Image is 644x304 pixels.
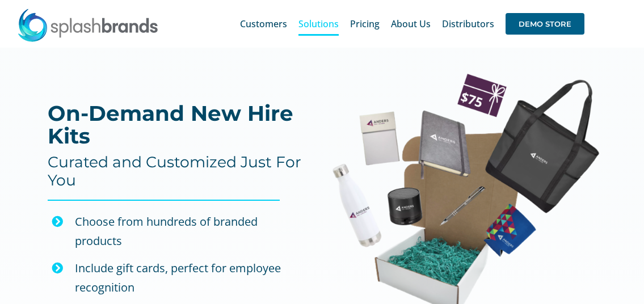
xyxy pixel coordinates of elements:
[442,6,494,42] a: Distributors
[17,8,159,42] img: SplashBrands.com Logo
[350,6,380,42] a: Pricing
[240,6,584,42] nav: Main Menu
[48,102,305,147] h2: On-Demand New Hire Kits
[391,19,431,28] span: About Us
[240,19,287,28] span: Customers
[48,153,305,189] h4: Curated and Customized Just For You
[350,19,380,28] span: Pricing
[442,19,494,28] span: Distributors
[298,19,339,28] span: Solutions
[506,6,584,42] a: DEMO STORE
[240,6,287,42] a: Customers
[75,259,305,297] div: Include gift cards, perfect for employee recognition
[506,13,584,35] span: DEMO STORE
[75,212,305,251] div: Choose from hundreds of branded products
